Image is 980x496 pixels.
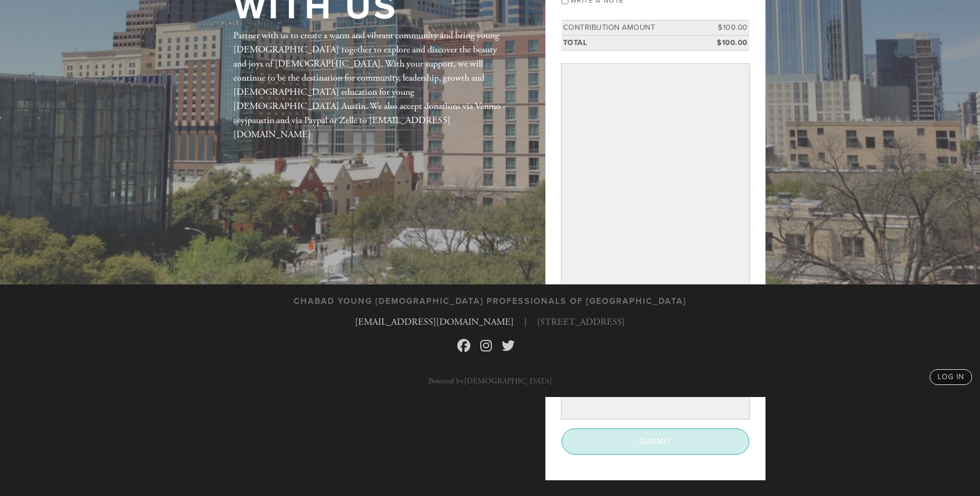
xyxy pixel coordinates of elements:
iframe: Secure payment input frame [564,66,747,417]
input: Submit [562,428,749,455]
span: [STREET_ADDRESS] [537,315,625,329]
td: Total [562,35,702,50]
a: [EMAIL_ADDRESS][DOMAIN_NAME] [355,316,514,328]
a: log in [930,369,972,385]
h3: Chabad Young [DEMOGRAPHIC_DATA] Professionals of [GEOGRAPHIC_DATA] [294,296,686,306]
span: | [524,315,526,329]
td: $100.00 [702,20,749,36]
a: [DEMOGRAPHIC_DATA] [464,376,552,386]
td: $100.00 [702,35,749,50]
td: Contribution Amount [562,20,702,36]
div: Partner with us to create a warm and vibrant community and bring young [DEMOGRAPHIC_DATA] togethe... [233,28,511,141]
p: Powered by [428,377,552,385]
